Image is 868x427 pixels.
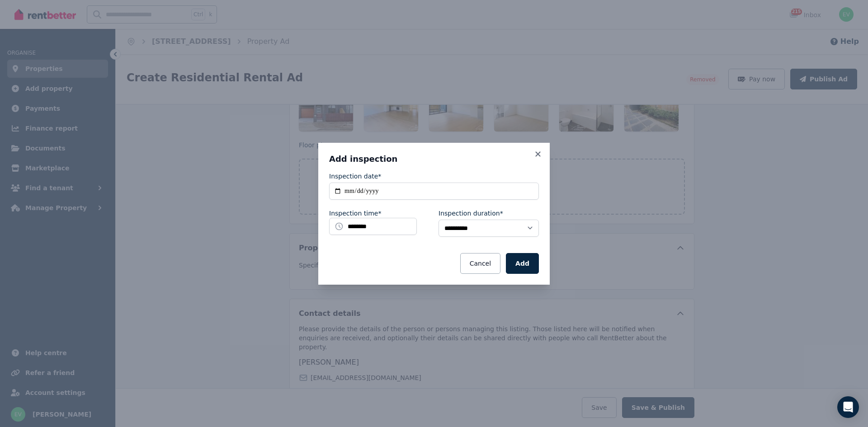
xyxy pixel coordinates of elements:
[460,253,500,274] button: Cancel
[506,253,539,274] button: Add
[329,209,381,218] label: Inspection time*
[329,154,539,164] h3: Add inspection
[329,172,381,181] label: Inspection date*
[837,396,859,418] div: Open Intercom Messenger
[439,209,503,218] label: Inspection duration*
